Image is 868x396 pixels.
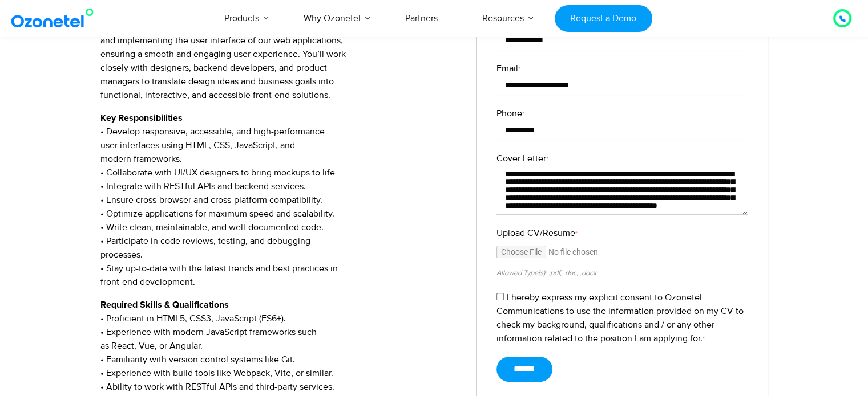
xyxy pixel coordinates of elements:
[496,268,596,277] small: Allowed Type(s): .pdf, .doc, .docx
[496,226,748,240] label: Upload CV/Resume
[100,113,183,123] strong: Key Responsibilities
[496,152,748,165] label: Cover Letter
[496,62,748,75] label: Email
[100,300,229,309] strong: Required Skills & Qualifications
[496,292,744,344] label: I hereby express my explicit consent to Ozonetel Communications to use the information provided o...
[555,5,652,32] a: Request a Demo
[496,107,748,120] label: Phone
[100,111,459,289] p: • Develop responsive, accessible, and high-performance user interfaces using HTML, CSS, JavaScrip...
